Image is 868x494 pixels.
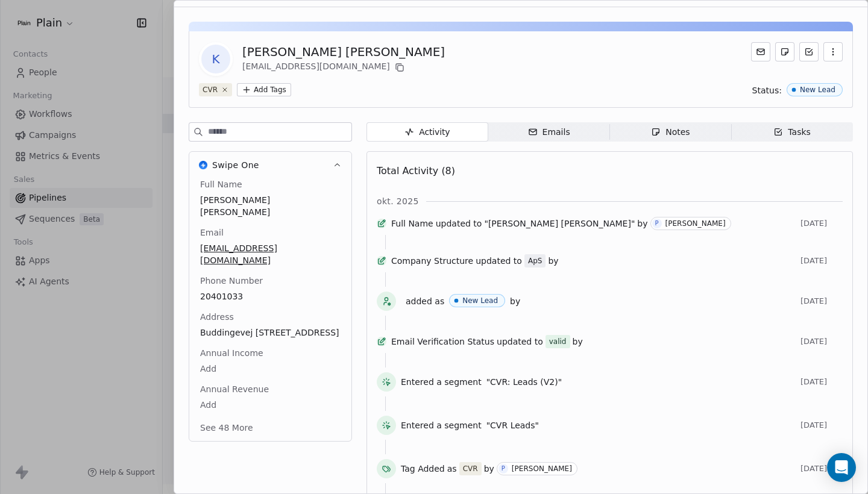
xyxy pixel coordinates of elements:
div: P [655,219,659,228]
span: Swipe One [212,159,259,171]
span: [DATE] [800,337,843,346]
span: Entered a segment [401,419,482,431]
span: Status: [752,84,782,96]
div: ApS [528,255,542,267]
span: "CVR Leads" [486,419,539,431]
span: [PERSON_NAME] [PERSON_NAME] [200,194,341,218]
span: updated to [436,217,482,230]
div: Open Intercom Messenger [827,453,856,482]
span: [DATE] [800,296,843,306]
span: Email Verification Status [391,336,494,348]
span: okt. 2025 [377,195,419,207]
span: by [573,336,583,348]
span: Full Name [391,217,433,230]
div: Notes [651,126,690,139]
div: Swipe OneSwipe One [189,178,351,441]
span: Add [200,399,341,411]
div: P [502,464,505,474]
div: [PERSON_NAME] [PERSON_NAME] [242,43,445,60]
div: CVR [203,84,218,95]
span: updated to [476,255,522,267]
span: Entered a segment [401,376,482,388]
span: by [484,463,494,475]
span: Phone Number [198,275,265,287]
div: Emails [528,126,570,139]
div: [PERSON_NAME] [512,464,572,473]
span: Email [198,227,226,239]
span: [DATE] [800,377,843,387]
div: CVR [463,463,478,474]
span: Address [198,311,236,323]
button: Add Tags [237,83,291,96]
button: See 48 More [193,417,260,439]
span: updated to [497,336,543,348]
span: [DATE] [800,464,843,474]
span: 20401033 [200,290,341,302]
span: Annual Income [198,347,266,359]
div: New Lead [800,86,835,94]
span: Add [200,363,341,375]
span: K [201,45,230,73]
div: [EMAIL_ADDRESS][DOMAIN_NAME] [242,60,445,75]
span: by [548,255,558,267]
span: [DATE] [800,421,843,430]
span: Annual Revenue [198,383,271,395]
img: Swipe One [199,161,207,169]
span: Company Structure [391,255,473,267]
span: [DATE] [800,219,843,228]
button: Swipe OneSwipe One [189,152,351,178]
div: New Lead [462,296,498,305]
span: "CVR: Leads (V2)" [486,376,562,388]
span: by [637,217,647,230]
span: added as [406,295,444,307]
span: by [510,295,520,307]
span: Buddingevej [STREET_ADDRESS] [200,327,341,339]
span: Total Activity (8) [377,165,455,177]
span: [EMAIL_ADDRESS][DOMAIN_NAME] [200,242,341,266]
span: Full Name [198,178,245,190]
div: Tasks [773,126,811,139]
span: [DATE] [800,256,843,266]
span: as [447,463,457,475]
div: valid [549,336,567,348]
span: Tag Added [401,463,445,475]
div: [PERSON_NAME] [665,219,726,228]
span: "[PERSON_NAME] [PERSON_NAME]" [484,217,635,230]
